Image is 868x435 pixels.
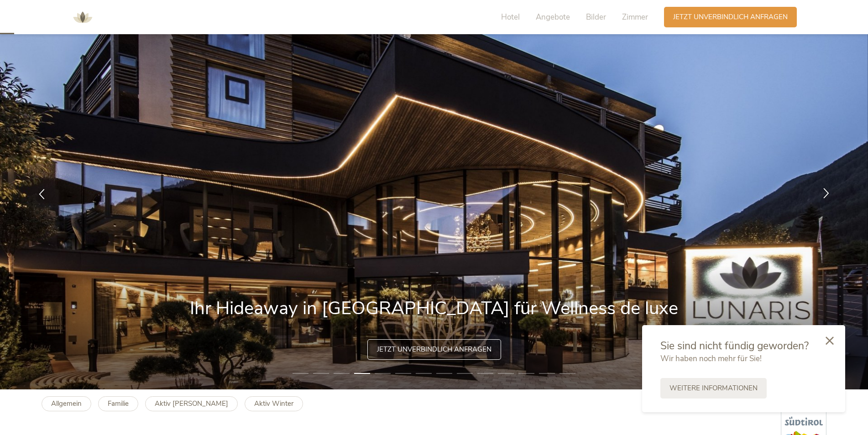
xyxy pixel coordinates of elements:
[51,399,82,408] b: Allgemein
[660,378,767,399] a: Weitere Informationen
[254,399,293,408] b: Aktiv Winter
[245,396,303,411] a: Aktiv Winter
[98,396,138,411] a: Familie
[42,396,91,411] a: Allgemein
[155,399,228,408] b: Aktiv [PERSON_NAME]
[673,12,788,22] span: Jetzt unverbindlich anfragen
[69,4,96,31] img: AMONTI & LUNARIS Wellnessresort
[622,12,648,22] span: Zimmer
[669,383,758,393] span: Weitere Informationen
[536,12,570,22] span: Angebote
[69,14,96,20] a: AMONTI & LUNARIS Wellnessresort
[586,12,606,22] span: Bilder
[108,399,129,408] b: Familie
[660,339,809,353] span: Sie sind nicht fündig geworden?
[501,12,520,22] span: Hotel
[660,353,762,364] span: Wir haben noch mehr für Sie!
[377,345,492,354] span: Jetzt unverbindlich anfragen
[145,396,238,411] a: Aktiv [PERSON_NAME]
